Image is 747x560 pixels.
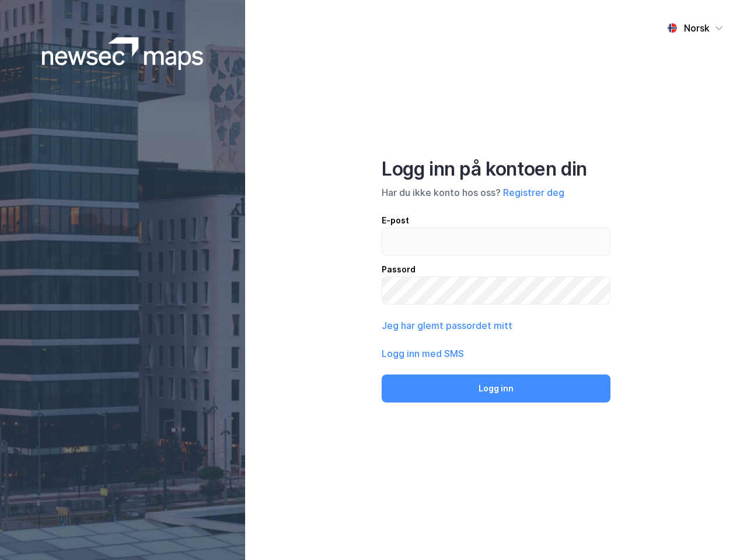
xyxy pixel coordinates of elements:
[684,21,710,35] div: Norsk
[503,185,564,199] button: Registrer deg
[382,157,610,181] div: Logg inn på kontoen din
[42,37,204,70] img: logoWhite.bf58a803f64e89776f2b079ca2356427.svg
[382,318,512,332] button: Jeg har glemt passordet mitt
[382,185,610,199] div: Har du ikke konto hos oss?
[382,213,610,228] div: E-post
[382,374,610,402] button: Logg inn
[382,346,464,360] button: Logg inn med SMS
[382,262,610,276] div: Passord
[689,504,747,560] iframe: Chat Widget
